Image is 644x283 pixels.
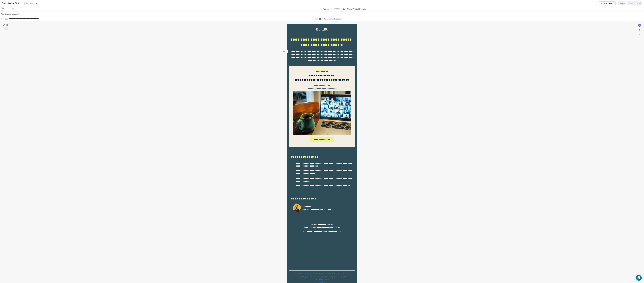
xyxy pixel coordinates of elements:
[2,2,23,5] span: Special Offer (Test 1-1)
[324,18,343,20] span: Choose email category
[618,1,626,5] button: Cancel
[343,8,366,10] span: Select Your Verified Domain
[636,275,642,281] div: Open Intercom Messenger
[1,18,8,21] span: Subject:
[627,1,642,5] button: Schedule/Send
[24,2,41,5] button: Global Styles
[323,8,332,10] span: From email:
[1,7,11,11] span: From name:
[599,1,616,5] button: Save as draft
[5,13,19,15] span: Select a segment
[1,13,4,15] span: To:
